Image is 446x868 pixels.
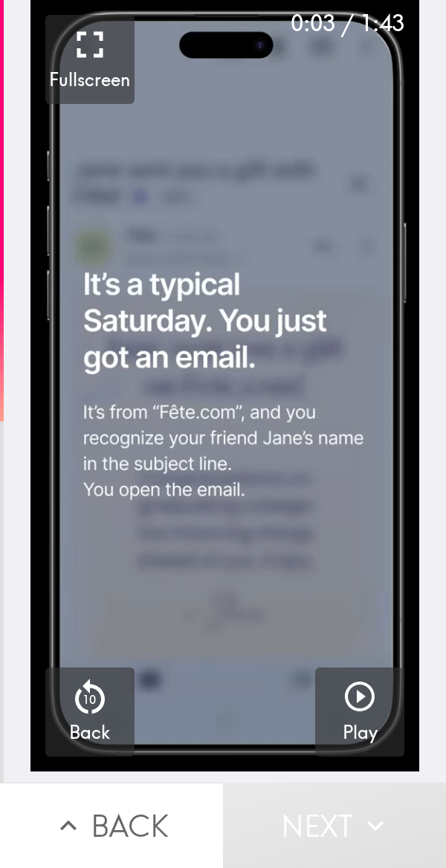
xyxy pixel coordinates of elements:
h5: Play [343,720,378,745]
button: Play [315,668,404,757]
h5: Fullscreen [49,68,130,93]
button: 10Back [45,668,135,757]
h5: Back [69,720,110,745]
button: Fullscreen [45,15,135,104]
button: Next [223,783,446,868]
div: 0:03 / 1:43 [291,7,404,39]
p: 10 [83,691,96,708]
